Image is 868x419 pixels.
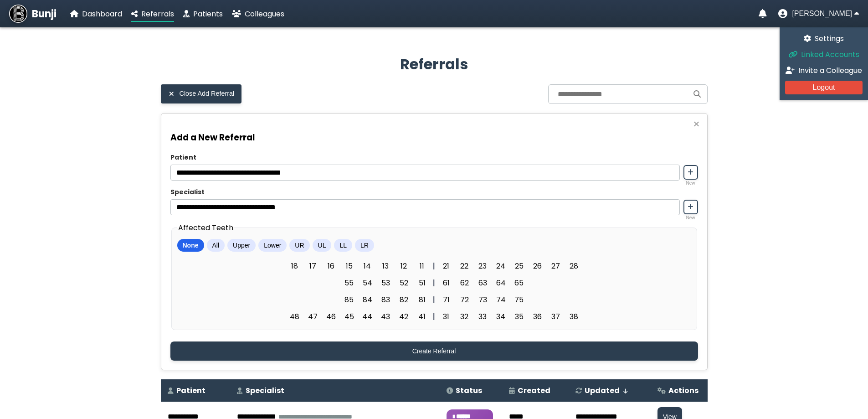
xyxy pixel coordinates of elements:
[341,309,357,324] span: 45
[430,294,438,305] div: |
[245,9,284,19] span: Colleagues
[456,259,473,274] span: 22
[131,8,174,20] a: Referrals
[511,292,527,307] span: 75
[493,259,509,274] span: 24
[493,309,509,324] span: 34
[474,259,491,274] span: 23
[547,259,564,274] span: 27
[304,309,321,324] span: 47
[170,153,698,162] label: Patient
[32,6,56,21] span: Bunji
[359,309,375,324] span: 44
[177,222,234,233] legend: Affected Teeth
[227,239,256,252] button: Upper
[502,379,568,402] th: Created
[815,33,844,44] span: Settings
[193,9,223,19] span: Patients
[414,309,430,324] span: 41
[170,187,698,197] label: Specialist
[474,292,491,307] span: 73
[289,239,309,252] button: UR
[180,90,235,98] span: Close Add Referral
[359,275,375,290] span: 54
[170,131,698,144] h3: Add a New Referral
[547,309,564,324] span: 37
[456,309,473,324] span: 32
[456,292,473,307] span: 72
[286,259,303,274] span: 18
[813,83,835,91] span: Logout
[286,309,303,324] span: 48
[161,379,230,402] th: Patient
[334,239,352,252] button: LL
[565,259,582,274] span: 28
[785,65,863,76] a: Invite a Colleague
[258,239,287,252] button: Lower
[565,309,582,324] span: 38
[792,10,852,18] span: [PERSON_NAME]
[377,275,394,290] span: 53
[430,277,438,289] div: |
[161,53,708,75] h2: Referrals
[9,5,56,23] a: Bunji
[798,65,862,76] span: Invite a Colleague
[207,239,225,252] button: All
[177,239,204,252] button: None
[230,379,440,402] th: Specialist
[801,49,859,60] span: Linked Accounts
[341,292,357,307] span: 85
[359,259,375,274] span: 14
[474,309,491,324] span: 33
[395,292,412,307] span: 82
[170,341,698,361] button: Create Referral
[9,5,27,23] img: Bunji Dental Referral Management
[161,84,242,103] button: Close Add Referral
[377,259,394,274] span: 13
[690,118,702,130] button: Close
[778,9,859,18] button: User menu
[785,33,863,44] a: Settings
[304,259,321,274] span: 17
[313,239,332,252] button: UL
[359,292,375,307] span: 84
[355,239,374,252] button: LR
[438,292,454,307] span: 71
[70,8,122,20] a: Dashboard
[493,275,509,290] span: 64
[232,8,284,20] a: Colleagues
[395,275,412,290] span: 52
[395,309,412,324] span: 42
[430,311,438,322] div: |
[414,292,430,307] span: 81
[183,8,223,20] a: Patients
[341,275,357,290] span: 55
[430,260,438,272] div: |
[529,309,545,324] span: 36
[511,275,527,290] span: 65
[438,309,454,324] span: 31
[341,259,357,274] span: 15
[438,275,454,290] span: 61
[141,9,174,19] span: Referrals
[529,259,545,274] span: 26
[759,9,767,18] a: Notifications
[785,81,863,94] button: Logout
[82,9,122,19] span: Dashboard
[569,379,651,402] th: Updated
[511,309,527,324] span: 35
[414,275,430,290] span: 51
[511,259,527,274] span: 25
[493,292,509,307] span: 74
[323,309,339,324] span: 46
[323,259,339,274] span: 16
[414,259,430,274] span: 11
[474,275,491,290] span: 63
[438,259,454,274] span: 21
[456,275,473,290] span: 62
[377,292,394,307] span: 83
[440,379,502,402] th: Status
[651,379,708,402] th: Actions
[395,259,412,274] span: 12
[377,309,394,324] span: 43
